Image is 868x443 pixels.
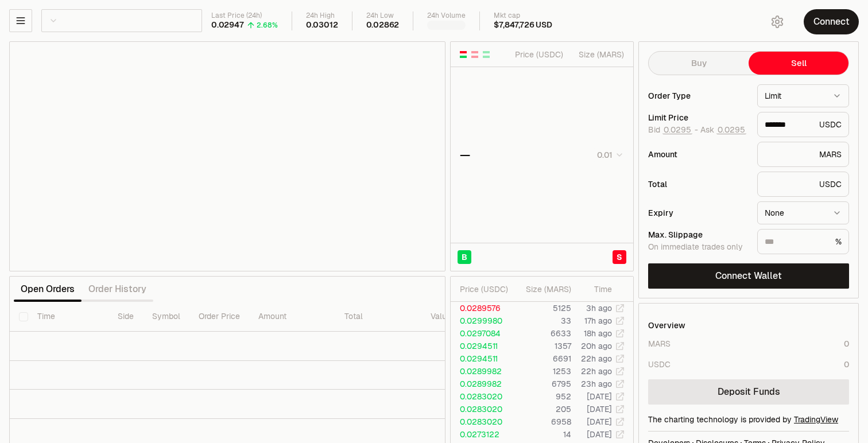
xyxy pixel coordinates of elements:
td: 6633 [513,327,572,340]
span: S [617,251,622,263]
button: 0.0295 [716,125,746,134]
button: Buy [649,52,749,75]
button: Order History [82,278,153,301]
time: [DATE] [587,429,612,440]
td: 0.0289982 [451,365,513,378]
td: 0.0283020 [451,403,513,415]
div: Order Type [648,92,748,100]
button: Show Sell Orders Only [470,50,479,59]
div: $7,847,726 USD [494,20,552,30]
button: Limit [757,84,849,107]
time: [DATE] [587,404,612,414]
button: Show Buy Orders Only [482,50,491,59]
div: 24h Volume [427,11,466,20]
a: TradingView [794,414,838,425]
div: Expiry [648,209,748,217]
div: 24h Low [366,11,400,20]
td: 0.0294511 [451,340,513,352]
div: Amount [648,150,748,158]
div: 2.68% [257,21,278,30]
time: [DATE] [587,391,612,402]
time: 22h ago [581,366,612,376]
div: 0 [844,338,849,349]
iframe: Financial Chart [10,42,445,271]
th: Value [421,302,460,332]
div: 24h High [306,11,338,20]
div: Time [581,283,612,295]
button: Open Orders [14,278,82,301]
div: Last Price (24h) [211,11,278,20]
div: 0.03012 [306,20,338,30]
time: 22h ago [581,353,612,364]
div: Limit Price [648,114,748,122]
div: Max. Slippage [648,231,748,239]
button: 0.01 [594,148,624,162]
td: 0.0273122 [451,428,513,441]
button: Sell [749,52,848,75]
td: 6691 [513,352,572,365]
div: 0 [844,359,849,370]
div: % [757,229,849,254]
button: Connect [804,9,859,34]
th: Total [335,302,421,332]
div: Total [648,180,748,188]
td: 6795 [513,378,572,390]
th: Order Price [189,302,249,332]
td: 0.0297084 [451,327,513,340]
time: 3h ago [586,303,612,313]
div: Size ( MARS ) [522,283,571,295]
td: 1357 [513,340,572,352]
button: Select all [19,312,28,321]
div: USDC [757,112,849,137]
td: 952 [513,390,572,403]
td: 0.0283020 [451,415,513,428]
time: 18h ago [584,328,612,339]
td: 1253 [513,365,572,378]
td: 0.0289576 [451,302,513,314]
button: Show Buy and Sell Orders [459,50,468,59]
th: Symbol [143,302,189,332]
time: 20h ago [581,341,612,351]
time: 17h ago [584,316,612,326]
button: 0.0295 [662,125,692,134]
td: 205 [513,403,572,415]
div: Overview [648,320,685,331]
td: 0.0289982 [451,378,513,390]
td: 0.0294511 [451,352,513,365]
div: Price ( USDC ) [460,283,512,295]
td: 33 [513,314,572,327]
td: 14 [513,428,572,441]
div: Mkt cap [494,11,552,20]
time: 23h ago [581,379,612,389]
td: 6958 [513,415,572,428]
th: Time [28,302,108,332]
span: Ask [700,125,746,135]
td: 5125 [513,302,572,314]
th: Side [108,302,143,332]
div: — [460,147,470,163]
td: 0.0299980 [451,314,513,327]
td: 0.0283020 [451,390,513,403]
time: [DATE] [587,417,612,427]
span: Bid - [648,125,698,135]
button: None [757,201,849,224]
div: 0.02947 [211,20,244,30]
div: MARS [648,338,671,349]
div: On immediate trades only [648,242,748,252]
div: Price ( USDC ) [512,49,563,60]
button: Connect Wallet [648,263,849,289]
div: USDC [757,172,849,197]
div: 0.02862 [366,20,400,30]
div: Size ( MARS ) [573,49,624,60]
a: Deposit Funds [648,379,849,405]
span: B [462,251,467,263]
div: MARS [757,142,849,167]
th: Amount [249,302,335,332]
div: The charting technology is provided by [648,414,849,425]
div: USDC [648,359,671,370]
